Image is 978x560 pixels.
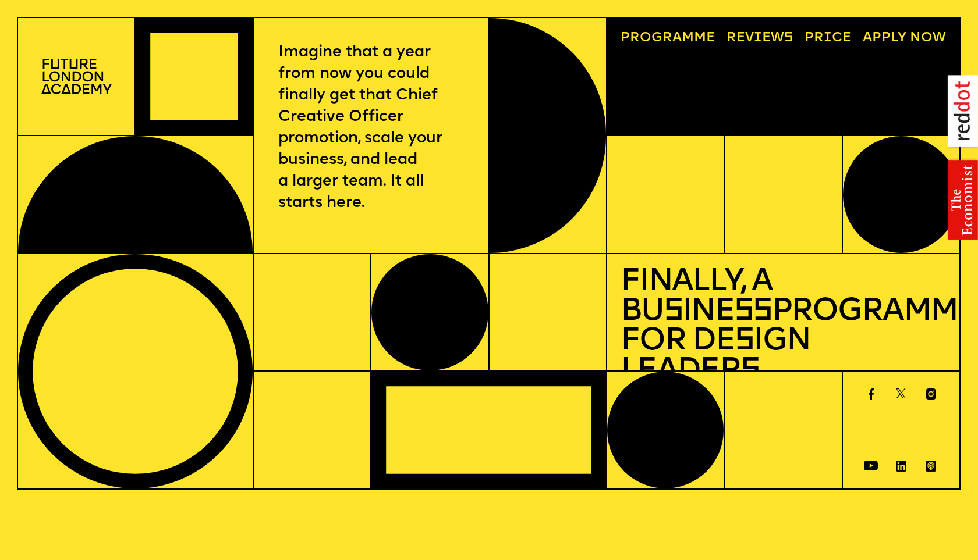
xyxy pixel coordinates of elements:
[672,31,682,45] span: a
[856,25,952,52] a: Apply now
[740,356,759,387] span: s
[278,42,464,215] p: Imagine that a year from now you could finally get that Chief Creative Officer promotion, scale y...
[735,326,753,357] span: s
[798,25,857,52] a: Price
[863,31,872,45] span: A
[664,297,682,327] span: s
[614,25,722,52] a: Programme
[720,25,799,52] a: Reviews
[734,297,772,327] span: ss
[621,267,945,386] h1: Finally, a Bu ine Programme for De ign Leader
